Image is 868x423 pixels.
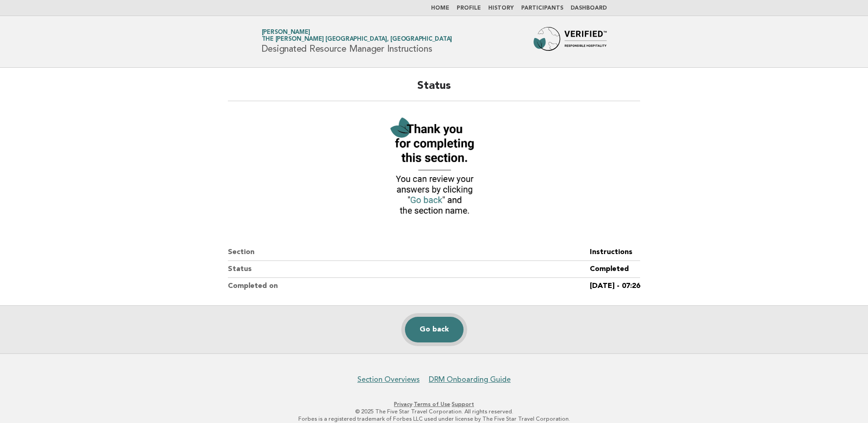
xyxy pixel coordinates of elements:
a: DRM Onboarding Guide [429,375,511,384]
a: Support [452,401,474,407]
dt: Completed on [228,278,590,294]
a: [PERSON_NAME]The [PERSON_NAME] [GEOGRAPHIC_DATA], [GEOGRAPHIC_DATA] [262,29,453,42]
a: Home [431,5,449,11]
a: Privacy [394,401,412,407]
a: Go back [405,317,464,342]
a: Dashboard [571,5,607,11]
dt: Status [228,261,590,278]
a: Profile [457,5,481,11]
span: The [PERSON_NAME] [GEOGRAPHIC_DATA], [GEOGRAPHIC_DATA] [262,37,453,43]
dd: Completed [590,261,640,278]
dt: Section [228,244,590,261]
img: Verified [383,112,484,222]
a: History [488,5,514,11]
img: Forbes Travel Guide [534,27,607,56]
p: · · [154,401,714,408]
a: Participants [521,5,563,11]
h2: Status [228,79,640,101]
a: Terms of Use [414,401,450,407]
p: © 2025 The Five Star Travel Corporation. All rights reserved. [154,408,714,415]
a: Section Overviews [357,375,420,384]
dd: Instructions [590,244,640,261]
p: Forbes is a registered trademark of Forbes LLC used under license by The Five Star Travel Corpora... [154,415,714,423]
dd: [DATE] - 07:26 [590,278,640,294]
h1: Designated Resource Manager Instructions [262,30,453,54]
